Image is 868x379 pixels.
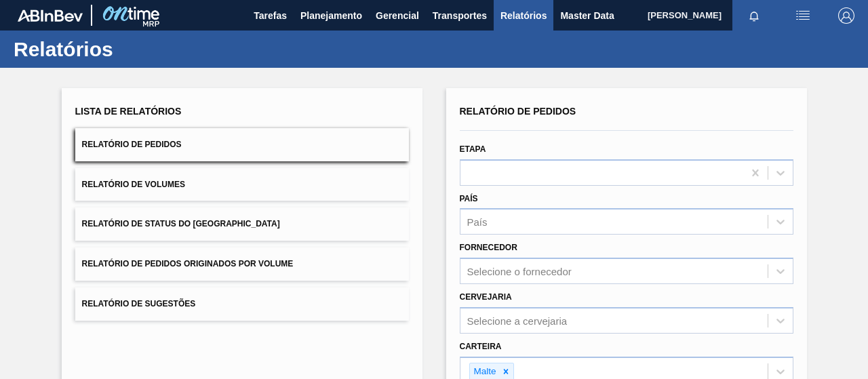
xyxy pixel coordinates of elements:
[732,6,776,25] button: Notificações
[75,168,409,201] button: Relatório de Volumes
[75,247,409,281] button: Relatório de Pedidos Originados por Volume
[254,7,287,24] span: Tarefas
[460,342,502,351] label: Carteira
[75,207,409,241] button: Relatório de Status do [GEOGRAPHIC_DATA]
[460,194,478,203] label: País
[82,140,182,149] span: Relatório de Pedidos
[467,315,568,326] div: Selecione a cervejaria
[838,7,854,24] img: Logout
[300,7,362,24] span: Planejamento
[82,219,280,228] span: Relatório de Status do [GEOGRAPHIC_DATA]
[467,266,572,277] div: Selecione o fornecedor
[75,287,409,321] button: Relatório de Sugestões
[795,7,811,24] img: userActions
[500,7,547,24] span: Relatórios
[460,106,576,117] span: Relatório de Pedidos
[75,106,182,117] span: Lista de Relatórios
[14,41,254,57] h1: Relatórios
[460,243,517,252] label: Fornecedor
[18,9,83,22] img: TNhmsLtSVTkK8tSr43FrP2fwEKptu5GPRR3wAAAABJRU5ErkJggg==
[560,7,614,24] span: Master Data
[82,259,294,268] span: Relatório de Pedidos Originados por Volume
[82,180,185,189] span: Relatório de Volumes
[460,292,512,302] label: Cervejaria
[75,128,409,161] button: Relatório de Pedidos
[433,7,487,24] span: Transportes
[376,7,419,24] span: Gerencial
[460,144,486,154] label: Etapa
[82,299,196,308] span: Relatório de Sugestões
[467,216,488,228] div: País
